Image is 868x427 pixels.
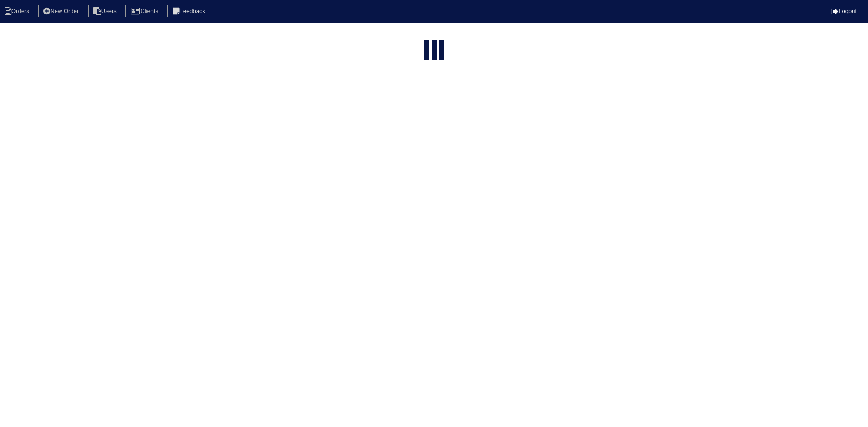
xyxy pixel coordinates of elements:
a: Logout [831,8,857,14]
li: Clients [125,5,165,18]
a: New Order [38,8,86,14]
li: Users [88,5,124,18]
li: Feedback [167,5,212,18]
div: loading... [432,40,437,63]
a: Users [88,8,124,14]
li: New Order [38,5,86,18]
a: Clients [125,8,165,14]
